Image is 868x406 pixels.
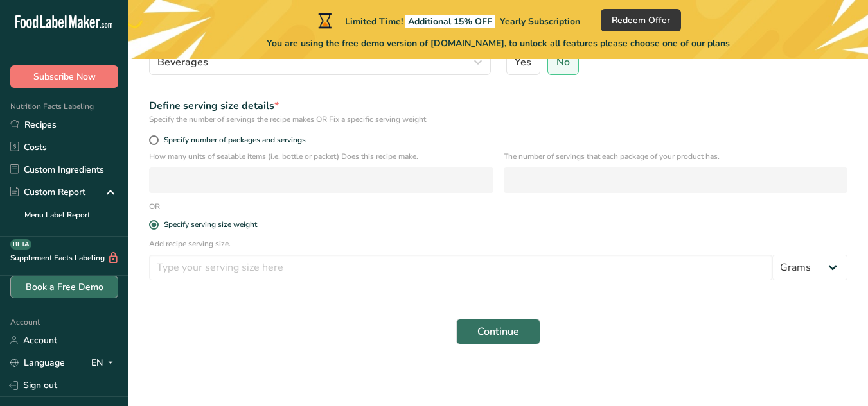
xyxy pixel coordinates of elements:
button: Subscribe Now [10,65,118,88]
span: No [556,56,570,69]
button: Continue [456,319,540,344]
div: Custom Report [10,185,85,199]
p: Add recipe serving size. [149,238,847,250]
span: Redeem Offer [612,13,670,27]
button: Redeem Offer [601,9,681,31]
div: Limited Time! [315,13,580,28]
div: BETA [10,239,31,250]
div: Specify the number of servings the recipe makes OR Fix a specific serving weight [149,114,847,125]
span: Yearly Subscription [500,15,580,28]
span: Beverages [157,55,208,70]
a: Book a Free Demo [10,276,118,298]
input: Type your serving size here [149,255,772,280]
span: Additional 15% OFF [405,15,495,28]
span: Specify number of packages and servings [159,135,306,145]
a: Language [10,351,65,374]
div: OR [141,201,168,212]
span: Subscribe Now [33,70,96,83]
span: Continue [477,324,519,339]
span: Yes [515,56,531,69]
div: EN [91,355,118,371]
div: Define serving size details [149,98,847,114]
span: You are using the free demo version of [DOMAIN_NAME], to unlock all features please choose one of... [267,37,730,50]
iframe: Intercom live chat [824,362,855,393]
p: The number of servings that each package of your product has. [504,151,848,162]
button: Beverages [149,49,491,75]
div: Specify serving size weight [164,220,257,230]
p: How many units of sealable items (i.e. bottle or packet) Does this recipe make. [149,151,493,162]
span: plans [707,37,730,49]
